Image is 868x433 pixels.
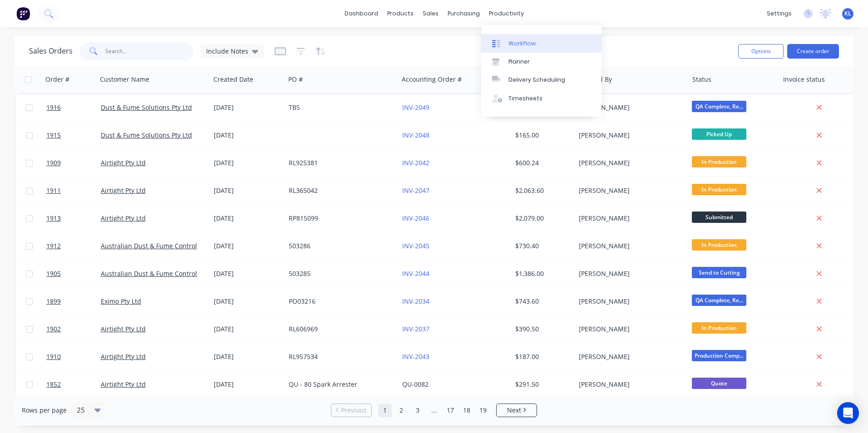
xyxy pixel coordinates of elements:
[29,47,73,55] h1: Sales Orders
[579,158,680,167] div: [PERSON_NAME]
[46,232,101,260] a: 1912
[341,406,367,415] span: Previous
[46,177,101,204] a: 1911
[476,403,490,417] a: Page 19
[101,269,197,278] a: Australian Dust & Fume Control
[289,297,390,306] div: PO03216
[418,7,443,20] div: sales
[692,101,746,112] span: QA Complete, Re...
[402,352,429,361] a: INV-2043
[481,34,602,52] a: Workflow
[484,7,528,20] div: productivity
[402,186,429,195] a: INV-2047
[497,406,537,415] a: Next page
[515,380,569,389] div: $291.50
[443,7,484,20] div: purchasing
[101,297,141,305] a: Eximo Pty Ltd
[692,378,746,389] span: Quote
[402,325,429,333] a: INV-2037
[340,7,383,20] a: dashboard
[411,403,424,417] a: Page 3
[402,158,429,167] a: INV-2042
[515,158,569,167] div: $600.24
[101,214,146,222] a: Airtight Pty Ltd
[692,212,746,223] span: Submitted
[213,75,253,84] div: Created Date
[46,297,61,306] span: 1899
[579,325,680,334] div: [PERSON_NAME]
[289,241,390,251] div: 503286
[515,269,569,278] div: $1,386.00
[692,75,711,84] div: Status
[214,103,281,112] div: [DATE]
[289,186,390,195] div: RL365042
[46,122,101,149] a: 1915
[101,103,192,112] a: Dust & Fume Solutions Pty Ltd
[101,158,146,167] a: Airtight Pty Ltd
[206,46,248,56] span: Include Notes
[383,7,418,20] div: products
[101,380,146,389] a: Airtight Pty Ltd
[508,94,542,103] div: Timesheets
[692,184,746,195] span: In Production
[46,149,101,177] a: 1909
[762,7,796,20] div: settings
[214,186,281,195] div: [DATE]
[46,371,101,398] a: 1852
[692,295,746,306] span: QA Complete, Re...
[738,44,784,59] button: Options
[515,297,569,306] div: $743.60
[378,403,392,417] a: Page 1 is your current page
[46,325,61,334] span: 1902
[579,214,680,223] div: [PERSON_NAME]
[579,241,680,251] div: [PERSON_NAME]
[692,156,746,167] span: In Production
[515,325,569,334] div: $390.50
[579,380,680,389] div: [PERSON_NAME]
[22,406,67,415] span: Rows per page
[101,131,192,139] a: Dust & Fume Solutions Pty Ltd
[289,103,390,112] div: TBS
[289,214,390,223] div: RP815099
[579,103,680,112] div: [PERSON_NAME]
[289,269,390,278] div: 503285
[46,343,101,370] a: 1910
[46,186,61,195] span: 1911
[101,325,146,333] a: Airtight Pty Ltd
[402,380,429,389] a: QU-0082
[508,39,536,48] div: Workflow
[692,350,746,361] span: Production Comp...
[507,406,521,415] span: Next
[46,103,61,112] span: 1916
[214,297,281,306] div: [DATE]
[508,76,565,84] div: Delivery Scheduling
[402,214,429,222] a: INV-2046
[402,75,462,84] div: Accounting Order #
[844,10,851,18] span: KL
[579,186,680,195] div: [PERSON_NAME]
[787,44,839,59] button: Create order
[515,186,569,195] div: $2,063.60
[402,297,429,305] a: INV-2034
[444,403,457,417] a: Page 17
[46,241,61,251] span: 1912
[579,297,680,306] div: [PERSON_NAME]
[105,42,194,60] input: Search...
[46,288,101,315] a: 1899
[214,158,281,167] div: [DATE]
[214,325,281,334] div: [DATE]
[16,7,30,20] img: Factory
[289,158,390,167] div: RL925381
[481,89,602,108] a: Timesheets
[515,352,569,361] div: $187.00
[331,406,371,415] a: Previous page
[692,128,746,140] span: Picked Up
[837,402,859,424] div: Open Intercom Messenger
[395,403,408,417] a: Page 2
[289,325,390,334] div: RL606969
[46,352,61,361] span: 1910
[101,186,146,195] a: Airtight Pty Ltd
[481,71,602,89] a: Delivery Scheduling
[579,131,680,140] div: [PERSON_NAME]
[402,131,429,139] a: INV-2048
